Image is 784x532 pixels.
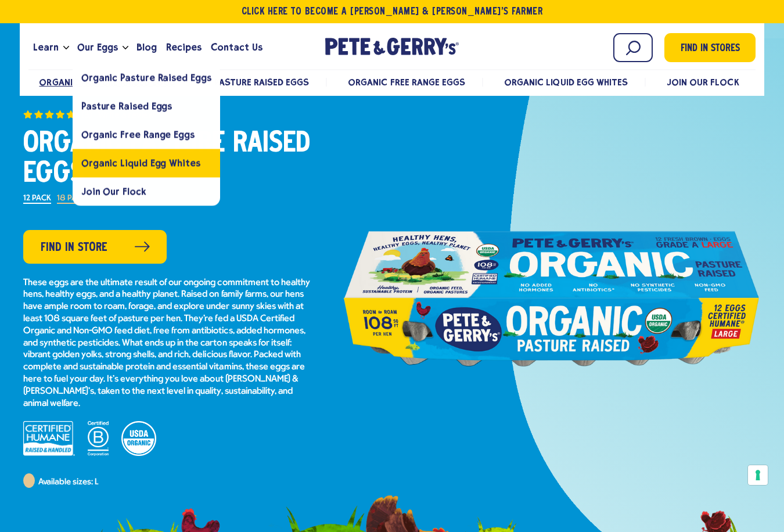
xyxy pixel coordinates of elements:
label: 18 Pack [57,195,87,204]
span: Our Eggs [77,40,118,55]
a: Organic Free Range Eggs [73,120,220,149]
span: Pasture Raised Eggs [81,100,172,112]
span: Available sizes: L [38,478,98,487]
span: Organic Free Range Eggs [81,129,195,140]
a: Pasture Raised Eggs [214,77,308,88]
p: These eggs are the ultimate result of our ongoing commitment to healthy hens, healthy eggs, and a... [23,277,314,410]
button: Your consent preferences for tracking technologies [748,465,768,485]
a: Organic Liquid Egg Whites [504,77,628,88]
a: Blog [132,32,161,63]
button: Open the dropdown menu for Our Eggs [123,46,128,50]
a: Recipes [161,32,206,63]
span: Find in Store [41,239,107,257]
span: Organic Liquid Egg Whites [81,157,200,168]
h1: Organic Pasture Raised Eggs [23,129,314,189]
a: Find in Stores [664,33,756,62]
a: Our Eggs [73,32,123,63]
span: Organic Pasture Raised Eggs [81,72,211,83]
button: Open the dropdown menu for Learn [63,46,69,50]
span: Contact Us [211,40,262,55]
span: Find in Stores [681,41,740,57]
span: Join Our Flock [81,186,146,197]
a: Join Our Flock [667,77,739,88]
label: 12 Pack [23,195,51,204]
nav: desktop product menu [28,69,756,94]
a: Organic Liquid Egg Whites [73,149,220,177]
input: Search [613,33,653,62]
a: Organic Free Range Eggs [348,77,465,88]
a: Learn [28,32,63,63]
a: Join Our Flock [73,177,220,206]
span: Blog [136,40,157,55]
a: Organic Pasture Raised Eggs [39,77,175,88]
a: (3) 5.0 out of 5 stars. Read reviews for average rating value is 5.0 of 5. Read 3 Reviews Same pa... [23,108,314,120]
span: Learn [33,40,59,55]
a: Organic Pasture Raised Eggs [73,63,220,92]
a: Find in Store [23,230,167,264]
span: Recipes [166,40,202,55]
a: Contact Us [206,32,267,63]
a: Pasture Raised Eggs [73,92,220,120]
